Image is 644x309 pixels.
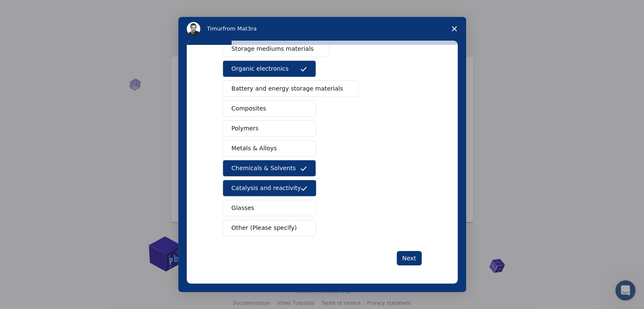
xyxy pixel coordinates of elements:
button: Battery and energy storage materials [223,80,359,97]
span: Glasses [232,204,254,212]
span: Polymers [232,124,259,133]
button: Next [397,251,422,265]
span: from Mat3ra [223,25,257,32]
span: Storage mediums materials [232,44,314,53]
span: Battery and energy storage materials [232,84,343,93]
button: Other (Please specify) [223,220,316,236]
span: Catalysis and reactivity [232,184,301,193]
span: Other (Please specify) [232,223,297,232]
span: Timur [207,25,223,32]
button: Storage mediums materials [223,41,329,57]
button: Metals & Alloys [223,140,316,157]
button: Glasses [223,200,316,216]
button: Organic electronics [223,61,316,77]
span: Composites [232,104,266,113]
span: Organic electronics [232,64,289,73]
span: Close survey [442,17,466,41]
button: Polymers [223,120,316,137]
button: Chemicals & Solvents [223,160,316,177]
button: Catalysis and reactivity [223,180,317,196]
button: Composites [223,100,316,117]
span: Chemicals & Solvents [232,164,296,173]
span: Support [17,6,47,14]
span: Metals & Alloys [232,144,277,153]
img: Profile image for Timur [187,22,200,36]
